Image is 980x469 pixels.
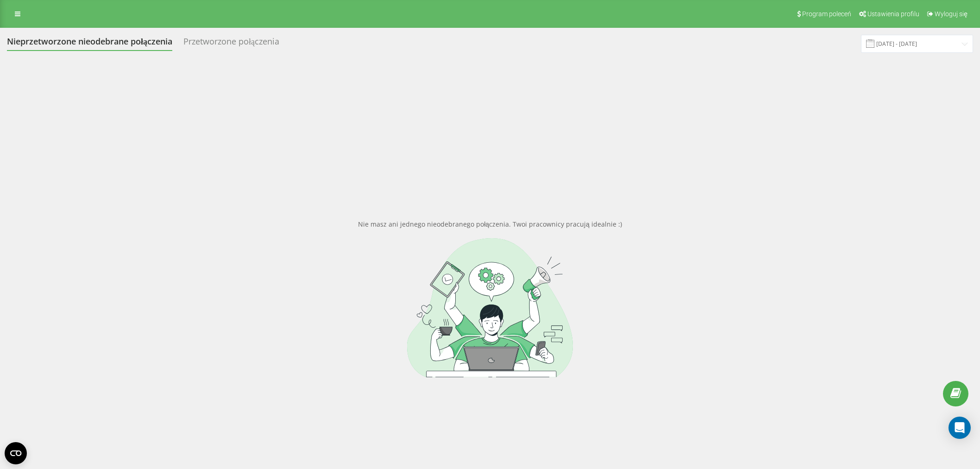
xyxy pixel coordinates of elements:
div: Nieprzetworzone nieodebrane połączenia [7,37,172,51]
span: Program poleceń [802,10,851,18]
button: Open CMP widget [5,442,27,464]
span: Ustawienia profilu [867,10,919,18]
div: Open Intercom Messenger [949,417,971,439]
div: Przetworzone połączenia [183,37,279,51]
span: Wyloguj się [935,10,967,18]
